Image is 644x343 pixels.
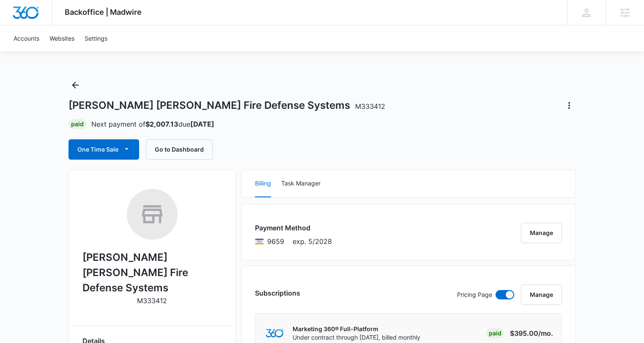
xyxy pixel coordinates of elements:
span: /mo. [538,329,553,337]
button: Manage [521,285,562,305]
button: Manage [521,223,562,243]
button: Go to Dashboard [146,139,213,160]
div: Paid [486,328,504,338]
button: Actions [562,99,576,112]
button: Billing [255,170,271,197]
a: Settings [79,25,112,51]
div: Paid [69,119,86,129]
p: Under contract through [DATE], billed monthly [293,333,420,342]
strong: $2,007.13 [145,120,178,128]
strong: [DATE] [190,120,214,128]
span: Visa ending with [267,236,284,246]
h3: Payment Method [255,223,332,233]
p: Pricing Page [457,290,492,299]
span: exp. 5/2028 [293,236,332,246]
img: marketing360Logo [266,329,284,338]
button: One Time Sale [69,139,139,160]
span: Backoffice | Madwire [65,8,142,17]
a: Websites [44,25,79,51]
h1: [PERSON_NAME] [PERSON_NAME] Fire Defense Systems [69,99,385,112]
span: M333412 [355,102,385,111]
p: Marketing 360® Full-Platform [293,325,420,333]
h2: [PERSON_NAME] [PERSON_NAME] Fire Defense Systems [82,250,222,296]
button: Task Manager [281,170,321,197]
p: Next payment of due [91,119,214,129]
a: Accounts [8,25,44,51]
p: $395.00 [510,328,553,338]
p: M333412 [137,296,167,306]
button: Back [69,78,82,92]
h3: Subscriptions [255,288,300,298]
